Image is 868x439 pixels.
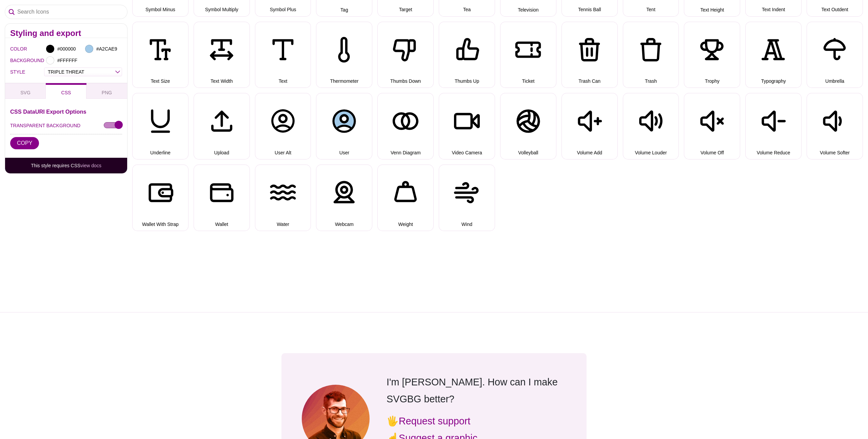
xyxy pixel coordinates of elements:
h2: Styling and export [10,31,122,36]
span: PNG [102,90,112,95]
h3: CSS DataURI Export Options [10,109,122,114]
label: COLOR [10,44,19,53]
button: Volleyball [500,93,556,159]
button: PNG [86,83,127,99]
button: Trash [623,22,679,88]
button: COPY [10,137,39,149]
button: Volume Off [684,93,740,159]
button: Typography [745,22,802,88]
button: User [316,93,372,159]
a: Request support [399,416,470,426]
button: Volume Louder [623,93,679,159]
button: Ticket [500,22,556,88]
a: view docs [80,163,101,168]
button: Video Camera [439,93,495,159]
button: Weight [377,165,434,231]
button: Umbrella [807,22,863,88]
label: BACKGROUND [10,56,19,65]
button: Venn Diagram [377,93,434,159]
p: I'm [PERSON_NAME]. How can I make SVGBG better? [387,374,566,407]
button: Thumbs Down [377,22,434,88]
button: Thumbs Up [439,22,495,88]
p: This style requires CSS [10,163,122,168]
button: Volume Reduce [745,93,802,159]
button: Volume Softer [807,93,863,159]
button: Text [255,22,311,88]
button: Wind [439,165,495,231]
button: Water [255,165,311,231]
label: STYLE [10,68,19,76]
button: Text Size [132,22,189,88]
button: Underline [132,93,189,159]
p: 🖐 [387,413,566,430]
span: SVG [20,90,31,95]
button: Wallet With Strap [132,165,189,231]
button: Text Width [194,22,250,88]
button: Trophy [684,22,740,88]
button: SVG [5,83,46,99]
button: User Alt [255,93,311,159]
button: Wallet [194,165,250,231]
input: Search Icons [5,5,127,19]
button: Volume Add [561,93,618,159]
label: TRANSPARENT BACKGROUND [10,121,80,130]
button: Webcam [316,165,372,231]
button: Upload [194,93,250,159]
button: Trash Can [561,22,618,88]
button: Thermometer [316,22,372,88]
